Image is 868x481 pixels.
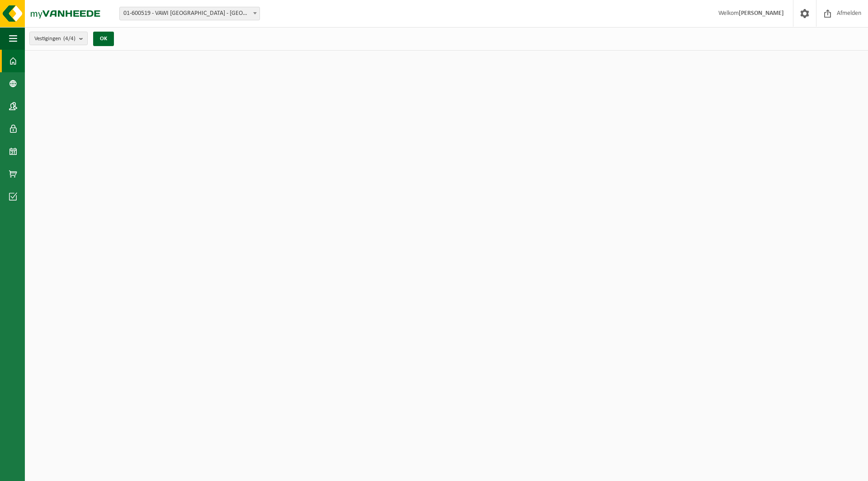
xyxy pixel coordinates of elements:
span: Vestigingen [34,32,75,46]
span: 01-600519 - VAWI NV - ANTWERPEN [119,7,260,20]
span: 01-600519 - VAWI NV - ANTWERPEN [120,7,259,20]
count: (4/4) [63,36,75,42]
strong: [PERSON_NAME] [739,10,784,17]
button: Vestigingen(4/4) [29,32,88,45]
button: OK [93,32,114,46]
